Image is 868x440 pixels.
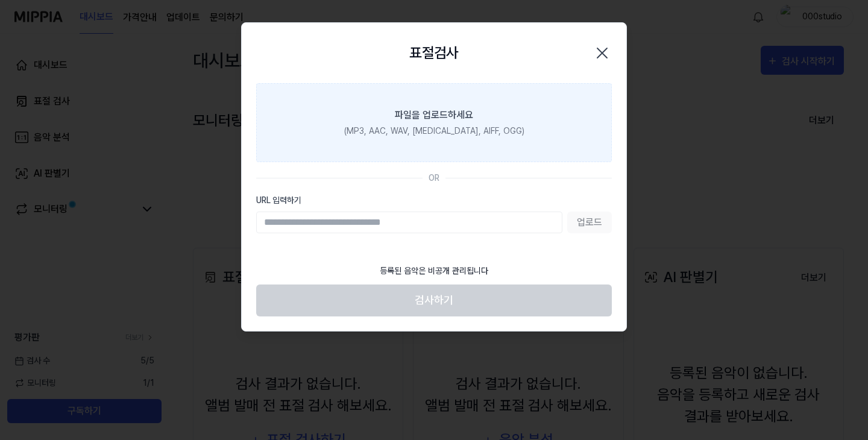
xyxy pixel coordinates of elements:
[409,42,459,64] h2: 표절검사
[256,194,612,207] label: URL 입력하기
[395,108,473,122] div: 파일을 업로드하세요
[429,172,439,184] div: OR
[373,257,495,284] div: 등록된 음악은 비공개 관리됩니다
[344,125,524,137] div: (MP3, AAC, WAV, [MEDICAL_DATA], AIFF, OGG)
